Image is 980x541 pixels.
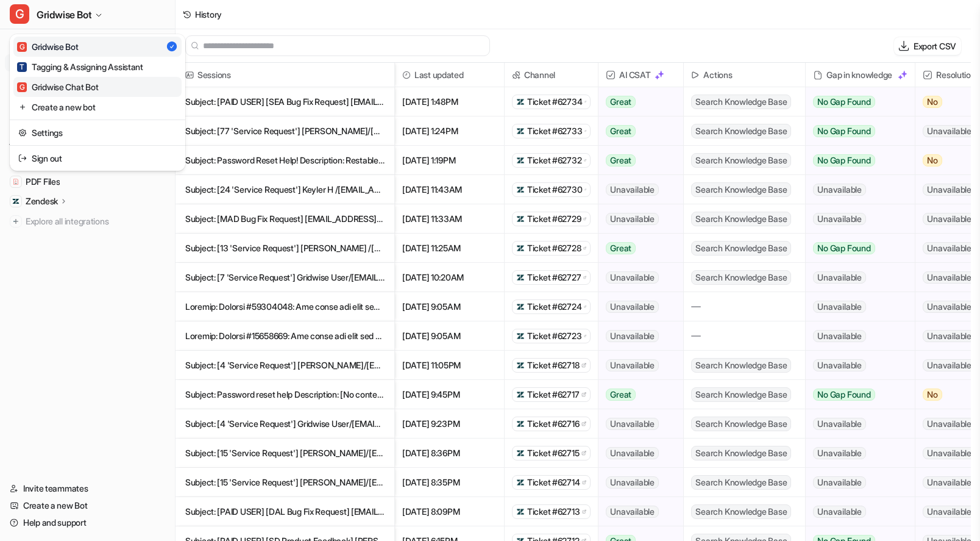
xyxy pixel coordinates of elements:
div: Gridwise Chat Bot [17,81,98,93]
span: Gridwise Bot [37,6,91,23]
a: Create a new bot [13,97,182,117]
span: G [17,42,27,52]
div: Gridwise Bot [17,40,79,53]
img: reset [18,101,27,113]
div: Tagging & Assigning Assistant [17,60,143,73]
span: G [17,82,27,92]
img: reset [18,152,27,165]
span: G [10,4,29,24]
a: Settings [13,123,182,143]
a: Sign out [13,148,182,168]
div: GGridwise Bot [10,34,185,171]
span: T [17,62,27,72]
img: reset [18,126,27,139]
